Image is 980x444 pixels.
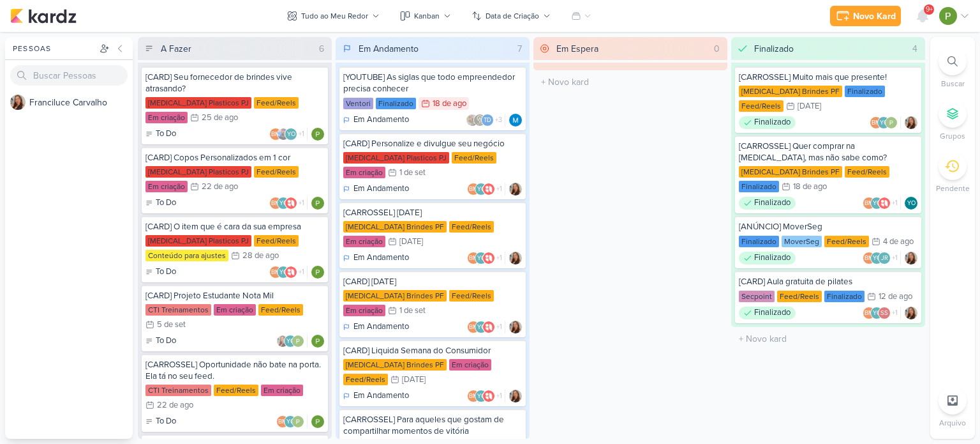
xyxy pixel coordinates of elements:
[777,291,822,302] div: Feed/Reels
[739,86,842,97] div: [MEDICAL_DATA] Brindes PF
[830,6,901,26] button: Novo Kard
[157,401,193,410] div: 22 de ago
[872,120,880,126] p: BM
[467,252,480,264] div: Beth Monteiro
[343,207,522,218] div: [CARROSSEL] Dia do Cliente
[754,42,794,56] div: Finalizado
[145,97,251,109] div: [MEDICAL_DATA] Plasticos PJ
[509,390,522,402] img: Franciluce Carvalho
[905,307,917,319] div: Responsável: Franciluce Carvalho
[277,128,290,141] img: Guilherme Savio
[870,116,882,129] div: Beth Monteiro
[475,321,487,333] div: Yasmin Oliveira
[865,201,873,207] p: BM
[29,96,133,109] div: F r a n c i l u c e C a r v a l h o
[271,132,280,138] p: BM
[482,390,495,402] img: Allegra Plásticos e Brindes Personalizados
[905,252,917,264] img: Franciluce Carvalho
[905,197,917,210] div: Yasmin Oliveira
[863,197,901,210] div: Colaboradores: Beth Monteiro, Yasmin Oliveira, Allegra Plásticos e Brindes Personalizados, Paloma...
[10,43,97,54] div: Pessoas
[477,394,486,400] p: YO
[145,304,211,316] div: CTI Treinamentos
[311,415,324,428] div: Responsável: Paloma Paixão Designer
[475,252,487,264] div: Yasmin Oliveira
[509,183,522,195] img: Franciluce Carvalho
[873,201,881,207] p: YO
[376,98,416,109] div: Finalizado
[556,42,598,56] div: Em Espera
[863,252,901,264] div: Colaboradores: Beth Monteiro, Yasmin Oliveira, Jeisiely Rodrigues, Paloma Paixão Designer
[754,307,791,319] p: Finalizado
[271,270,280,276] p: BM
[269,197,282,210] div: Beth Monteiro
[870,116,901,129] div: Colaboradores: Beth Monteiro, Yasmin Oliveira, Paloma Paixão Designer
[941,78,965,89] p: Buscar
[343,236,385,247] div: Em criação
[297,267,304,277] span: +1
[482,252,495,264] img: Allegra Plásticos e Brindes Personalizados
[469,394,478,400] p: BM
[863,307,875,319] div: Beth Monteiro
[287,132,295,138] p: YO
[877,116,890,129] div: Yasmin Oliveira
[891,198,898,208] span: +1
[509,390,522,402] div: Responsável: Franciluce Carvalho
[863,197,875,210] div: Beth Monteiro
[156,128,176,141] p: To Do
[940,130,965,142] p: Grupos
[739,236,779,247] div: Finalizado
[466,114,505,126] div: Colaboradores: Sarah Violante, Leviê Agência de Marketing Digital, Thais de carvalho, Ventori Ofi...
[269,266,282,279] div: Beth Monteiro
[467,390,480,402] div: Beth Monteiro
[145,250,228,261] div: Conteúdo para ajustes
[10,65,128,86] input: Buscar Pessoas
[880,120,888,126] p: YO
[202,114,238,122] div: 25 de ago
[10,8,77,24] img: kardz.app
[878,252,891,264] div: Jeisiely Rodrigues
[881,256,888,262] p: JR
[285,128,297,141] div: Yasmin Oliveira
[343,359,447,371] div: [MEDICAL_DATA] Brindes PF
[343,252,409,264] div: Em Andamento
[156,415,176,428] p: To Do
[156,266,176,279] p: To Do
[467,321,505,333] div: Colaboradores: Beth Monteiro, Yasmin Oliveira, Allegra Plásticos e Brindes Personalizados, Paloma...
[343,72,522,95] div: [YOUTUBE] As siglas que todo empreendedor precisa conhecer
[311,335,324,348] img: Paloma Paixão Designer
[905,197,917,210] div: Responsável: Yasmin Oliveira
[277,197,290,210] div: Yasmin Oliveira
[343,374,388,385] div: Feed/Reels
[157,321,186,329] div: 5 de set
[156,197,176,210] p: To Do
[449,290,494,302] div: Feed/Reels
[477,256,486,262] p: YO
[495,322,502,332] span: +1
[907,201,916,207] p: YO
[284,415,297,428] div: Yasmin Oliveira
[467,390,505,402] div: Colaboradores: Beth Monteiro, Yasmin Oliveira, Allegra Plásticos e Brindes Personalizados, Paloma...
[10,95,26,110] img: Franciluce Carvalho
[482,321,495,333] img: Allegra Plásticos e Brindes Personalizados
[145,197,176,210] div: To Do
[145,335,176,348] div: To Do
[258,304,303,316] div: Feed/Reels
[145,415,176,428] div: To Do
[433,100,466,108] div: 18 de ago
[930,47,975,89] li: Ctrl + F
[824,236,869,247] div: Feed/Reels
[449,359,491,371] div: Em criação
[214,385,258,396] div: Feed/Reels
[905,116,917,129] div: Responsável: Franciluce Carvalho
[145,290,324,302] div: [CARD] Projeto Estudante Nota Mil
[905,116,917,129] img: Franciluce Carvalho
[879,293,912,301] div: 12 de ago
[145,152,324,164] div: [CARD] Copos Personalizados em 1 cor
[739,166,842,178] div: [MEDICAL_DATA] Brindes PF
[311,128,324,141] div: Responsável: Paloma Paixão Designer
[469,256,478,262] p: BM
[254,97,299,109] div: Feed/Reels
[883,238,914,246] div: 4 de ago
[878,307,891,319] div: Simone Regina Sa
